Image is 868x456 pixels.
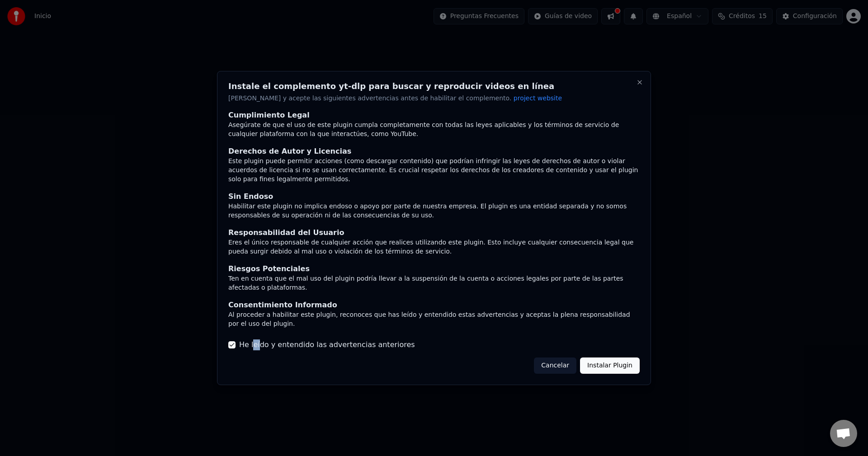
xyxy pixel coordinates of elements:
[228,238,640,256] div: Eres el único responsable de cualquier acción que realices utilizando este plugin. Esto incluye c...
[228,192,640,202] div: Sin Endoso
[228,263,640,274] div: Riesgos Potenciales
[228,110,640,121] div: Cumplimiento Legal
[228,94,640,103] p: [PERSON_NAME] y acepte las siguientes advertencias antes de habilitar el complemento.
[228,146,640,157] div: Derechos de Autor y Licencias
[228,82,640,90] h2: Instale el complemento yt-dlp para buscar y reproducir videos en línea
[228,227,640,238] div: Responsabilidad del Usuario
[514,94,562,102] span: project website
[228,121,640,139] div: Asegúrate de que el uso de este plugin cumpla completamente con todas las leyes aplicables y los ...
[228,157,640,184] div: Este plugin puede permitir acciones (como descargar contenido) que podrían infringir las leyes de...
[239,339,415,350] label: He leído y entendido las advertencias anteriores
[228,300,640,310] div: Consentimiento Informado
[534,357,576,374] button: Cancelar
[228,310,640,329] div: Al proceder a habilitar este plugin, reconoces que has leído y entendido estas advertencias y ace...
[228,274,640,292] div: Ten en cuenta que el mal uso del plugin podría llevar a la suspensión de la cuenta o acciones leg...
[228,202,640,221] div: Habilitar este plugin no implica endoso o apoyo por parte de nuestra empresa. El plugin es una en...
[580,357,640,374] button: Instalar Plugin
